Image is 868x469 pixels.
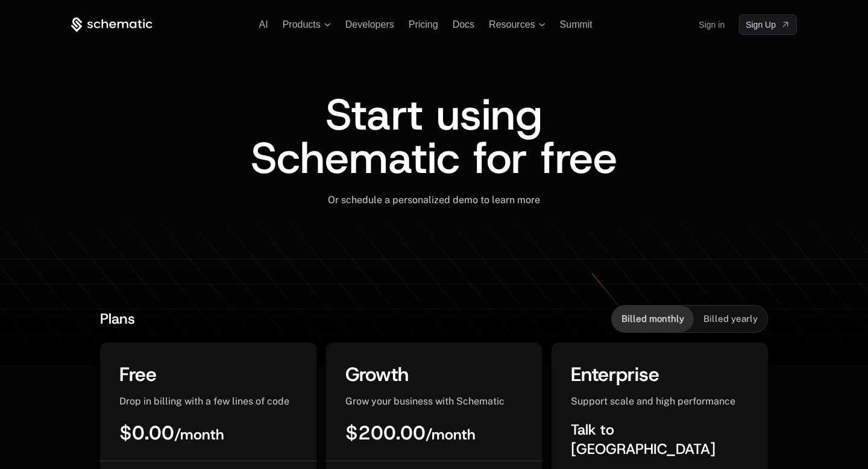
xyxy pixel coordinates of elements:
a: [object Object] [739,14,797,35]
span: Talk to [GEOGRAPHIC_DATA] [571,420,715,459]
span: Billed monthly [621,313,684,325]
span: Resources [489,19,535,30]
a: Docs [453,19,474,30]
span: Sign Up [746,19,776,31]
span: Products [283,19,321,30]
span: Plans [100,309,135,329]
a: Sign in [699,15,725,34]
span: Growth [345,362,409,387]
span: Support scale and high performance [571,395,735,407]
span: $0.00 [119,420,224,445]
a: Developers [345,19,394,30]
a: Summit [560,19,593,30]
span: Drop in billing with a few lines of code [119,395,289,407]
span: Enterprise [571,362,659,387]
span: Free [119,362,157,387]
a: AI [259,19,268,30]
span: Start using Schematic for free [251,86,617,187]
sub: / month [174,425,224,444]
span: Or schedule a personalized demo to learn more [328,194,540,206]
sub: / month [426,425,476,444]
span: $200.00 [345,420,476,445]
span: Grow your business with Schematic [345,395,505,407]
a: Pricing [409,19,438,30]
span: Billed yearly [703,313,758,325]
